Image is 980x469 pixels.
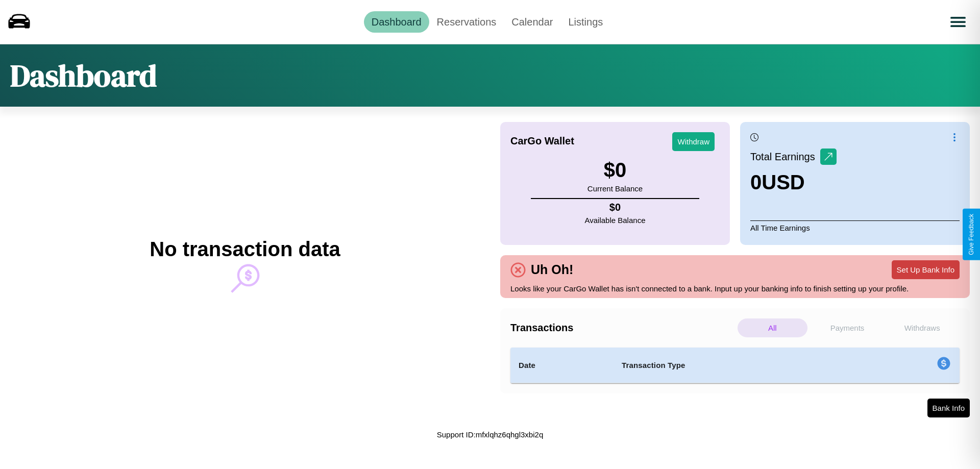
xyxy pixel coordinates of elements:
p: Payments [813,318,883,337]
a: Calendar [504,11,560,33]
h4: CarGo Wallet [510,135,574,147]
h4: Transactions [510,322,735,334]
button: Withdraw [672,132,715,151]
a: Listings [560,11,610,33]
h4: $ 0 [585,202,646,213]
h3: 0 USD [750,171,837,194]
h4: Transaction Type [622,359,853,372]
h4: Uh Oh! [526,262,578,277]
p: Withdraws [887,318,957,337]
h2: No transaction data [150,238,340,261]
a: Dashboard [364,11,429,33]
p: Current Balance [587,182,643,195]
p: All [738,318,807,337]
a: Reservations [429,11,504,33]
p: Available Balance [585,213,646,227]
button: Set Up Bank Info [892,260,960,279]
p: Looks like your CarGo Wallet has isn't connected to a bank. Input up your banking info to finish ... [510,282,960,295]
p: Total Earnings [750,147,820,166]
p: Support ID: mfxlqhz6qhgl3xbi2q [437,428,543,441]
h3: $ 0 [587,159,643,182]
div: Give Feedback [968,214,975,255]
h4: Date [519,359,605,372]
button: Open menu [944,8,972,36]
h1: Dashboard [10,55,157,96]
table: simple table [510,348,960,383]
button: Bank Info [927,399,970,417]
p: All Time Earnings [750,220,960,235]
